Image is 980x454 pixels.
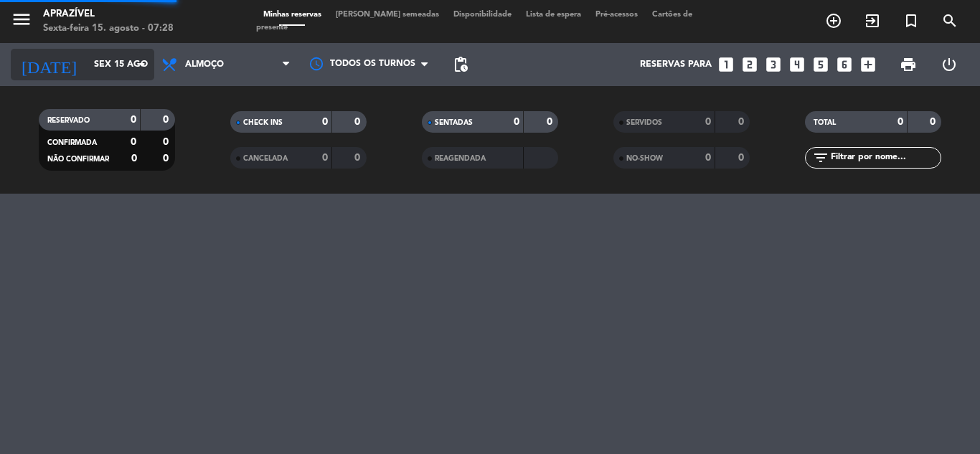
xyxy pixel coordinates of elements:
i: looks_6 [835,55,854,74]
span: TOTAL [814,119,836,126]
span: pending_actions [452,56,469,73]
span: SENTADAS [435,119,473,126]
span: Cartões de presente [256,11,692,32]
i: menu [11,9,32,30]
i: looks_two [740,55,759,74]
span: print [900,56,917,73]
div: Aprazível [43,7,174,22]
strong: 0 [131,153,137,164]
i: looks_5 [811,55,830,74]
strong: 0 [354,153,363,163]
strong: 0 [163,153,171,164]
strong: 0 [738,153,747,163]
span: RESERVADO [47,117,90,124]
strong: 0 [354,117,363,127]
strong: 0 [930,117,938,127]
strong: 0 [705,153,711,163]
strong: 0 [738,117,747,127]
span: NÃO CONFIRMAR [47,156,109,163]
strong: 0 [131,137,136,147]
strong: 0 [322,153,328,163]
i: add_circle_outline [825,12,842,29]
i: looks_4 [788,55,806,74]
strong: 0 [322,117,328,127]
span: Disponibilidade [446,11,519,19]
span: SERVIDOS [626,119,662,126]
span: Pré-acessos [588,11,645,19]
strong: 0 [897,117,903,127]
strong: 0 [131,115,136,125]
strong: 0 [163,137,171,147]
i: exit_to_app [864,12,881,29]
strong: 0 [514,117,519,127]
span: Reservas para [640,60,712,70]
i: power_settings_new [941,56,958,73]
i: search [941,12,958,29]
span: CHECK INS [243,119,283,126]
span: REAGENDADA [435,155,486,162]
i: turned_in_not [903,12,920,29]
span: NO-SHOW [626,155,663,162]
strong: 0 [163,115,171,125]
i: [DATE] [11,49,87,80]
span: CANCELADA [243,155,288,162]
span: Almoço [185,60,224,70]
span: Lista de espera [519,11,588,19]
i: looks_one [717,55,735,74]
span: [PERSON_NAME] semeadas [329,11,446,19]
i: add_box [859,55,877,74]
strong: 0 [705,117,711,127]
input: Filtrar por nome... [829,150,941,166]
span: Minhas reservas [256,11,329,19]
i: arrow_drop_down [133,56,151,73]
i: filter_list [812,149,829,166]
strong: 0 [547,117,555,127]
button: menu [11,9,32,35]
div: LOG OUT [928,43,969,86]
div: Sexta-feira 15. agosto - 07:28 [43,22,174,36]
i: looks_3 [764,55,783,74]
span: CONFIRMADA [47,139,97,146]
